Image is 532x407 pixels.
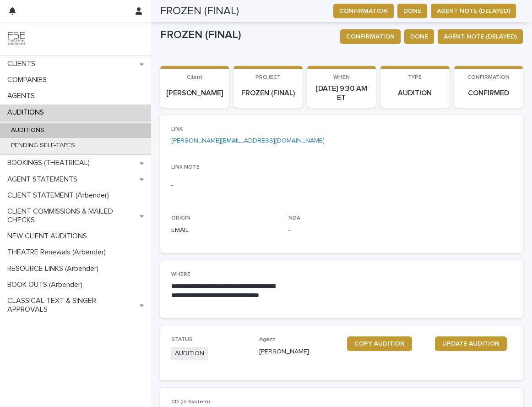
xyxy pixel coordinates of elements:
p: EMAIL [171,225,277,235]
button: AGENT NOTE (DELAYED) [431,4,516,18]
span: AUDITION [171,347,208,360]
p: [PERSON_NAME] [259,347,336,357]
span: PROJECT [255,75,281,80]
span: CD (In System) [171,399,210,405]
span: DONE [410,32,428,41]
span: COPY AUDITION [354,341,405,347]
p: NEW CLIENT AUDITIONS [4,232,94,241]
p: CLIENT STATEMENT (Arbender) [4,191,116,200]
p: - [171,181,512,190]
p: [DATE] 9:30 AM ET [313,84,370,102]
p: COMPANIES [4,76,54,84]
span: ORIGIN [171,215,190,221]
h2: FROZEN (FINAL) [160,5,239,18]
p: AUDITION [386,89,444,98]
span: LINK NOTE [171,165,200,170]
p: [PERSON_NAME] [166,89,223,98]
button: CONFIRMATION [333,4,394,18]
span: CONFIRMATION [467,75,510,80]
p: AGENT STATEMENTS [4,175,85,184]
a: COPY AUDITION [347,336,412,351]
p: FROZEN (FINAL) [160,28,333,42]
p: CLASSICAL TEXT & SINGER APPROVALS [4,297,140,314]
button: DONE [404,29,434,44]
p: FROZEN (FINAL) [239,89,297,98]
p: THEATRE Renewals (Arbender) [4,248,113,257]
p: - [288,225,395,235]
span: TYPE [408,75,422,80]
span: UPDATE AUDITION [442,341,499,347]
p: CONFIRMED [460,89,517,98]
span: LINK [171,126,183,132]
span: AGENT NOTE (DELAYED) [437,6,510,16]
span: CONFIRMATION [339,6,388,16]
span: STATUS [171,337,193,342]
p: CLIENTS [4,60,43,68]
span: Agent [259,337,275,342]
p: RESOURCE LINKS (Arbender) [4,264,106,273]
p: CLIENT COMMISSIONS & MAILED CHECKS [4,207,140,225]
p: AUDITIONS [4,108,51,117]
p: BOOK OUTS (Arbender) [4,280,90,289]
button: DONE [397,4,427,18]
span: AGENT NOTE (DELAYED) [444,32,517,41]
span: WHEN [333,75,350,80]
a: UPDATE AUDITION [435,336,507,351]
p: AGENTS [4,92,42,100]
span: DONE [403,6,421,16]
p: PENDING SELF-TAPES [4,142,82,149]
button: CONFIRMATION [340,29,401,44]
span: WHERE [171,272,190,277]
span: Client [187,75,202,80]
a: [PERSON_NAME][EMAIL_ADDRESS][DOMAIN_NAME] [171,137,325,144]
button: AGENT NOTE (DELAYED) [438,29,523,44]
img: 9JgRvJ3ETPGCJDhvPVA5 [7,30,26,48]
p: AUDITIONS [4,126,52,134]
p: BOOKINGS (THEATRICAL) [4,159,97,167]
span: NDA [288,215,300,221]
span: CONFIRMATION [346,32,395,41]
